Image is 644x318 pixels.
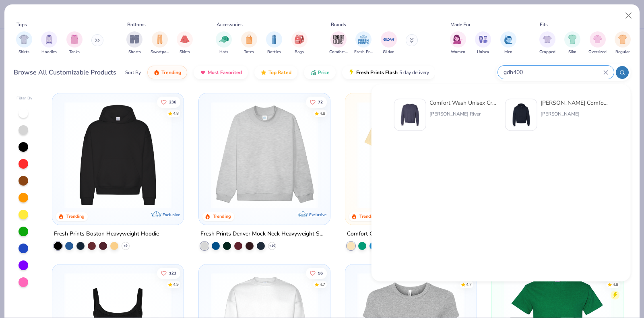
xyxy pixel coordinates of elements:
[177,31,193,55] button: filter button
[450,21,471,28] div: Made For
[19,49,29,55] span: Shirts
[453,35,462,44] img: Women Image
[177,31,193,55] div: filter for Skirts
[270,35,279,44] img: Bottles Image
[613,281,618,287] div: 4.8
[504,35,513,44] img: Men Image
[543,35,552,44] img: Cropped Image
[381,31,397,55] button: filter button
[621,8,636,23] button: Close
[266,31,282,55] button: filter button
[169,271,177,275] span: 123
[540,21,548,28] div: Fits
[475,31,491,55] div: filter for Unisex
[207,101,322,209] img: f5d85501-0dbb-4ee4-b115-c08fa3845d83
[399,68,429,77] span: 5 day delivery
[14,68,116,77] div: Browse All Customizable Products
[180,35,190,44] img: Skirts Image
[161,69,181,76] span: Trending
[66,31,83,55] div: filter for Tanks
[509,102,534,127] img: 4d03a5d0-66af-409f-b7e7-0683b6e8c1ee
[151,49,169,55] span: Sweatpants
[539,49,555,55] span: Cropped
[173,110,179,116] div: 4.8
[169,100,177,104] span: 236
[153,69,160,76] img: trending.gif
[41,31,57,55] button: filter button
[539,31,555,55] div: filter for Cropped
[194,66,248,79] button: Most Favorited
[451,49,465,55] span: Women
[332,33,345,45] img: Comfort Colors Image
[260,69,267,76] img: TopRated.gif
[16,31,32,55] div: filter for Shirts
[477,49,489,55] span: Unisex
[291,31,308,55] div: filter for Bags
[295,49,304,55] span: Bags
[588,31,607,55] button: filter button
[353,101,469,209] img: 029b8af0-80e6-406f-9fdc-fdf898547912
[241,31,257,55] div: filter for Totes
[354,31,373,55] button: filter button
[241,31,257,55] button: filter button
[157,267,181,279] button: Like
[17,21,27,28] div: Tops
[216,31,232,55] div: filter for Hats
[342,66,435,79] button: Fresh Prints Flash5 day delivery
[329,49,348,55] span: Comfort Colors
[208,69,242,76] span: Most Favorited
[318,271,323,275] span: 56
[19,35,29,44] img: Shirts Image
[151,31,169,55] div: filter for Sweatpants
[383,33,395,45] img: Gildan Image
[466,281,472,287] div: 4.7
[200,229,328,239] div: Fresh Prints Denver Mock Neck Heavyweight Sweatshirt
[541,99,608,107] div: [PERSON_NAME] Comfortwash Unisex 7.2 Oz. 80/20 Pullover Hood Sweatshirt
[219,49,228,55] span: Hats
[568,35,577,44] img: Slim Image
[217,21,243,28] div: Accessories
[354,31,373,55] div: filter for Fresh Prints
[347,229,456,239] div: Comfort Colors Adult Heavyweight T-Shirt
[503,68,603,77] input: Try "T-Shirt"
[41,31,57,55] div: filter for Hoodies
[588,49,607,55] span: Oversized
[216,31,232,55] button: filter button
[398,102,423,127] img: 2c4fc452-5e5c-4568-bde8-26e5987023a5
[126,31,142,55] div: filter for Shorts
[295,35,303,44] img: Bags Image
[219,35,229,44] img: Hats Image
[450,31,466,55] button: filter button
[147,66,187,79] button: Trending
[450,31,466,55] div: filter for Women
[588,31,607,55] div: filter for Oversized
[564,31,580,55] div: filter for Slim
[318,100,323,104] span: 72
[266,31,282,55] div: filter for Bottles
[151,31,169,55] button: filter button
[200,69,206,76] img: most_fav.gif
[66,31,83,55] button: filter button
[125,69,141,76] div: Sort By
[318,69,330,76] span: Price
[383,49,394,55] span: Gildan
[157,96,181,107] button: Like
[500,31,516,55] div: filter for Men
[45,35,54,44] img: Hoodies Image
[615,31,631,55] button: filter button
[244,49,254,55] span: Totes
[54,229,159,239] div: Fresh Prints Boston Heavyweight Hoodie
[504,49,512,55] span: Men
[269,244,275,248] span: + 10
[618,35,627,44] img: Regular Image
[124,244,128,248] span: + 9
[70,35,79,44] img: Tanks Image
[180,49,190,55] span: Skirts
[128,49,141,55] span: Shorts
[69,49,80,55] span: Tanks
[500,31,516,55] button: filter button
[615,49,630,55] span: Regular
[320,110,325,116] div: 4.8
[593,35,602,44] img: Oversized Image
[304,66,336,79] button: Price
